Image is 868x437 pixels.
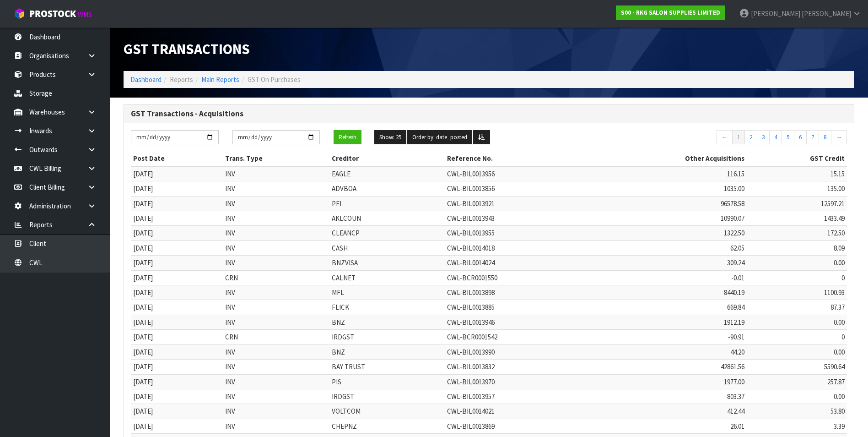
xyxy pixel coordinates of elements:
[747,181,847,196] td: 135.00
[747,240,847,255] td: 8.09
[584,196,747,211] td: 96578.58
[584,256,747,270] td: 309.24
[732,130,745,145] a: 1
[747,330,847,344] td: 0
[584,419,747,433] td: 26.01
[329,285,445,300] td: MFL
[201,75,239,84] a: Main Reports
[131,404,223,419] td: [DATE]
[223,166,330,181] td: INV
[445,256,584,270] td: CWL-BIL0014024
[223,315,330,329] td: INV
[223,196,330,211] td: INV
[223,285,330,300] td: INV
[131,300,223,315] td: [DATE]
[747,285,847,300] td: 1100.93
[747,374,847,389] td: 257.87
[819,130,831,145] a: 8
[445,315,584,329] td: CWL-BIL0013946
[747,315,847,329] td: 0.00
[584,300,747,315] td: 669.84
[131,389,223,404] td: [DATE]
[757,130,770,145] a: 3
[747,166,847,181] td: 15.15
[223,240,330,255] td: INV
[329,419,445,433] td: CHEPNZ
[334,130,361,145] button: Refresh
[445,374,584,389] td: CWL-BIL0013970
[78,10,92,19] small: WMS
[445,285,584,300] td: CWL-BIL0013898
[131,330,223,344] td: [DATE]
[223,389,330,404] td: INV
[131,226,223,240] td: [DATE]
[130,75,162,84] a: Dashboard
[747,270,847,285] td: 0
[223,404,330,419] td: INV
[747,256,847,270] td: 0.00
[584,211,747,225] td: 10990.07
[584,270,747,285] td: -0.01
[445,211,584,225] td: CWL-BIL0013943
[131,315,223,329] td: [DATE]
[223,330,330,344] td: CRN
[747,196,847,211] td: 12597.21
[584,344,747,359] td: 44.20
[131,270,223,285] td: [DATE]
[329,360,445,374] td: BAY TRUST
[782,130,794,145] a: 5
[584,166,747,181] td: 116.15
[131,196,223,211] td: [DATE]
[223,360,330,374] td: INV
[717,130,733,145] a: ←
[747,300,847,315] td: 87.37
[584,374,747,389] td: 1977.00
[248,75,301,84] span: GST On Purchases
[445,196,584,211] td: CWL-BIL0013921
[329,270,445,285] td: CALNET
[794,130,807,145] a: 6
[223,270,330,285] td: CRN
[131,211,223,225] td: [DATE]
[329,166,445,181] td: EAGLE
[445,404,584,419] td: CWL-BIL0014021
[445,166,584,181] td: CWL-BIL0013956
[223,211,330,225] td: INV
[747,151,847,166] th: GST Credit
[223,226,330,240] td: INV
[747,404,847,419] td: 53.80
[329,404,445,419] td: VOLTCOM
[445,181,584,196] td: CWL-BIL0013856
[445,389,584,404] td: CWL-BIL0013957
[223,181,330,196] td: INV
[616,5,725,20] a: S00 - RKG SALON SUPPLIES LIMITED
[131,151,223,166] th: Post Date
[131,181,223,196] td: [DATE]
[131,256,223,270] td: [DATE]
[445,240,584,255] td: CWL-BIL0014018
[131,166,223,181] td: [DATE]
[14,8,25,19] img: cube-alt.png
[747,344,847,359] td: 0.00
[769,130,782,145] a: 4
[329,330,445,344] td: IRDGST
[329,211,445,225] td: AKLCOUN
[329,300,445,315] td: FLICK
[445,300,584,315] td: CWL-BIL0013885
[131,240,223,255] td: [DATE]
[170,75,193,84] span: Reports
[374,130,406,145] button: Show: 25
[131,344,223,359] td: [DATE]
[223,344,330,359] td: INV
[223,419,330,433] td: INV
[584,240,747,255] td: 62.05
[223,151,330,166] th: Trans. Type
[29,8,76,20] span: ProStock
[223,256,330,270] td: INV
[329,196,445,211] td: PFI
[584,389,747,404] td: 803.37
[621,9,720,16] strong: S00 - RKG SALON SUPPLIES LIMITED
[584,226,747,240] td: 1322.50
[751,9,800,18] span: [PERSON_NAME]
[445,344,584,359] td: CWL-BIL0013990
